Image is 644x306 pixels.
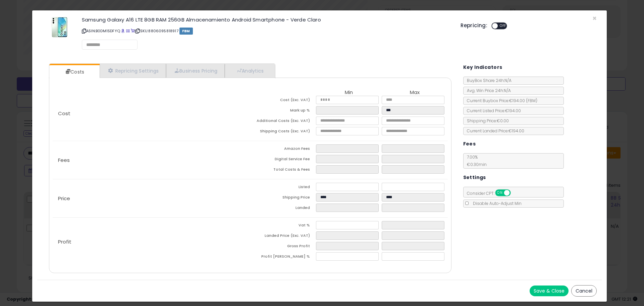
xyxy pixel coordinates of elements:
a: BuyBox page [121,28,125,34]
td: Cost (Exc. VAT) [250,96,316,106]
h5: Repricing: [461,23,487,28]
span: Current Listed Price: €194.00 [464,108,521,114]
p: ASIN: B0DM1SDFYQ | SKU: 8806095818917 [82,26,450,36]
h5: Fees [463,140,476,148]
a: Analytics [225,64,274,78]
span: Current Buybox Price: [464,98,537,103]
span: Shipping Price: €0.00 [464,118,509,124]
span: €194.00 [509,98,537,103]
span: FBM [179,28,193,35]
span: Avg. Win Price 24h: N/A [464,88,511,93]
th: Max [382,90,447,96]
span: Current Landed Price: €194.00 [464,128,524,134]
p: Profit [53,239,250,245]
td: Shipping Price [250,193,316,204]
td: Landed [250,204,316,214]
span: ( FBM ) [526,98,537,103]
a: All offer listings [126,28,130,34]
span: Consider CPT: [464,190,520,196]
a: Business Pricing [166,64,225,78]
td: Total Costs & Fees [250,165,316,176]
a: Your listing only [131,28,135,34]
th: Min [316,90,382,96]
p: Price [53,196,250,201]
p: Cost [53,111,250,116]
td: Shipping Costs (Exc. VAT) [250,127,316,137]
span: ON [496,190,504,196]
td: Mark up % [250,106,316,117]
span: × [592,13,597,23]
td: Amazon Fees [250,144,316,155]
h3: Samsung Galaxy A16 LTE 8GB RAM 256GB Almacenamiento Android Smartphone - Verde Claro [82,17,450,22]
h5: Settings [463,173,486,182]
a: Repricing Settings [100,64,166,78]
span: 7.00 % [464,154,487,167]
a: Costs [49,65,99,79]
span: €0.30 min [464,162,487,167]
p: Fees [53,158,250,163]
button: Cancel [571,285,597,297]
span: BuyBox Share 24h: N/A [464,78,512,83]
td: Profit [PERSON_NAME] % [250,252,316,263]
span: OFF [509,190,520,196]
td: Digital Service Fee [250,155,316,165]
td: Additional Costs (Exc. VAT) [250,117,316,127]
span: OFF [498,23,508,29]
td: Gross Profit [250,242,316,252]
h5: Key Indicators [463,63,502,72]
span: Disable Auto-Adjust Min [470,201,522,206]
td: Landed Price (Exc. VAT) [250,231,316,242]
button: Save & Close [530,286,569,296]
td: Vat % [250,221,316,231]
td: Listed [250,183,316,193]
img: 41pQYVCBXlL._SL60_.jpg [52,17,67,37]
